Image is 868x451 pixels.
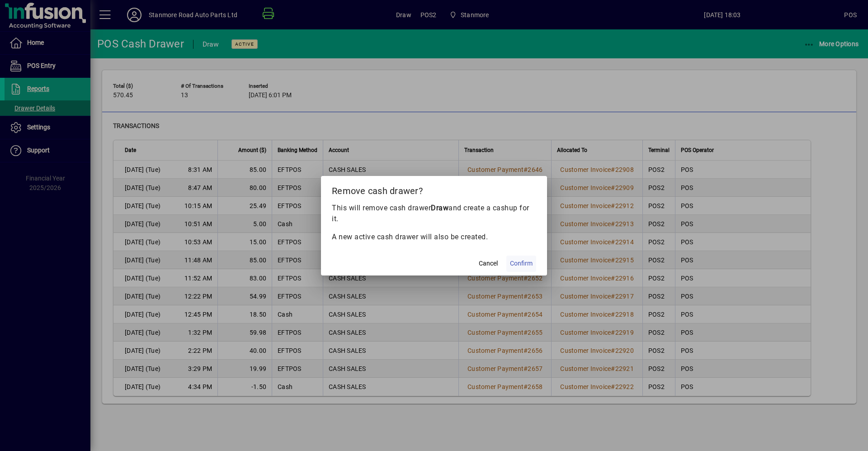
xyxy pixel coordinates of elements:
[431,204,448,212] b: Draw
[510,259,533,268] span: Confirm
[474,256,503,272] button: Cancel
[332,203,536,224] p: This will remove cash drawer and create a cashup for it.
[332,232,536,242] p: A new active cash drawer will also be created.
[479,259,498,268] span: Cancel
[321,176,547,202] h2: Remove cash drawer?
[506,256,536,272] button: Confirm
